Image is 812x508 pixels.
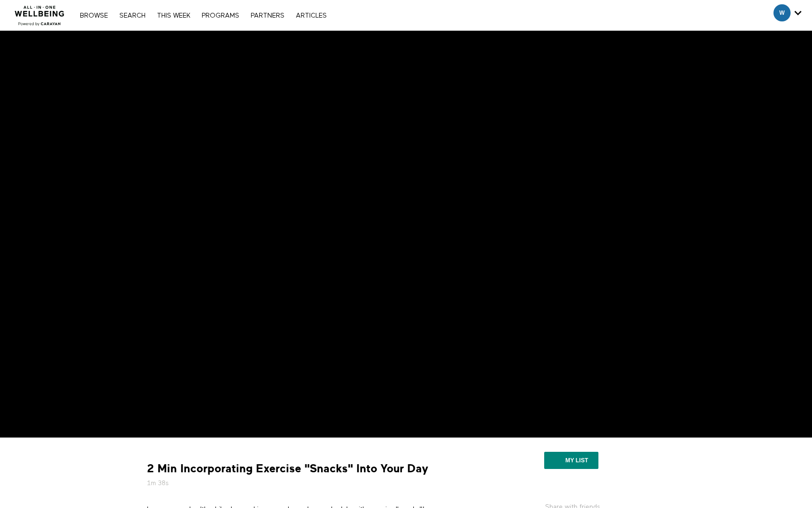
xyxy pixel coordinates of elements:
[152,12,195,19] a: THIS WEEK
[291,12,332,19] a: ARTICLES
[75,12,113,19] a: Browse
[246,12,289,19] a: PARTNERS
[147,461,428,476] strong: 2 Min Incorporating Exercise "Snacks" Into Your Day
[115,12,150,19] a: Search
[197,12,244,19] a: PROGRAMS
[75,10,331,20] nav: Primary
[544,452,598,469] button: My list
[147,478,466,488] h5: 1m 38s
